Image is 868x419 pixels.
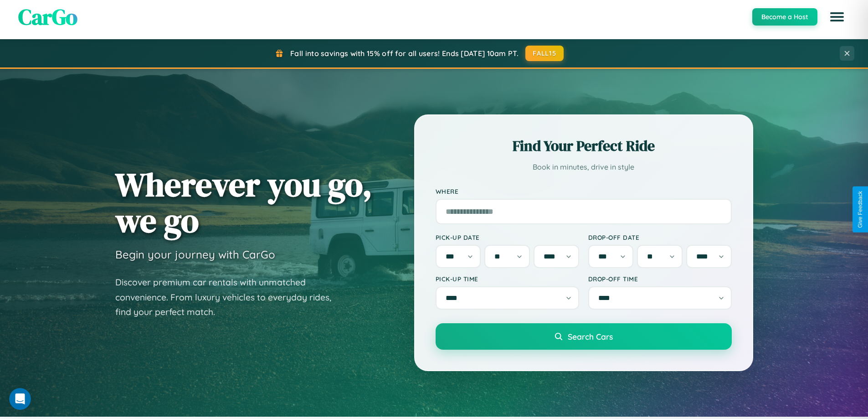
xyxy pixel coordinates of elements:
label: Drop-off Date [588,233,732,241]
span: Fall into savings with 15% off for all users! Ends [DATE] 10am PT. [290,49,519,58]
h3: Begin your journey with CarGo [115,248,275,261]
span: Search Cars [568,331,613,341]
p: Discover premium car rentals with unmatched convenience. From luxury vehicles to everyday rides, ... [115,275,343,320]
button: Search Cars [436,323,732,350]
h2: Find Your Perfect Ride [436,136,732,156]
label: Drop-off Time [588,275,732,283]
iframe: Intercom live chat [9,388,31,410]
label: Pick-up Time [436,275,579,283]
p: Book in minutes, drive in style [436,160,732,174]
div: Give Feedback [857,191,863,228]
label: Where [436,187,732,195]
span: CarGo [18,2,77,32]
h1: Wherever you go, we go [115,166,372,238]
button: Open menu [824,4,850,30]
button: FALL15 [525,46,564,61]
button: Become a Host [752,8,817,26]
label: Pick-up Date [436,233,579,241]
